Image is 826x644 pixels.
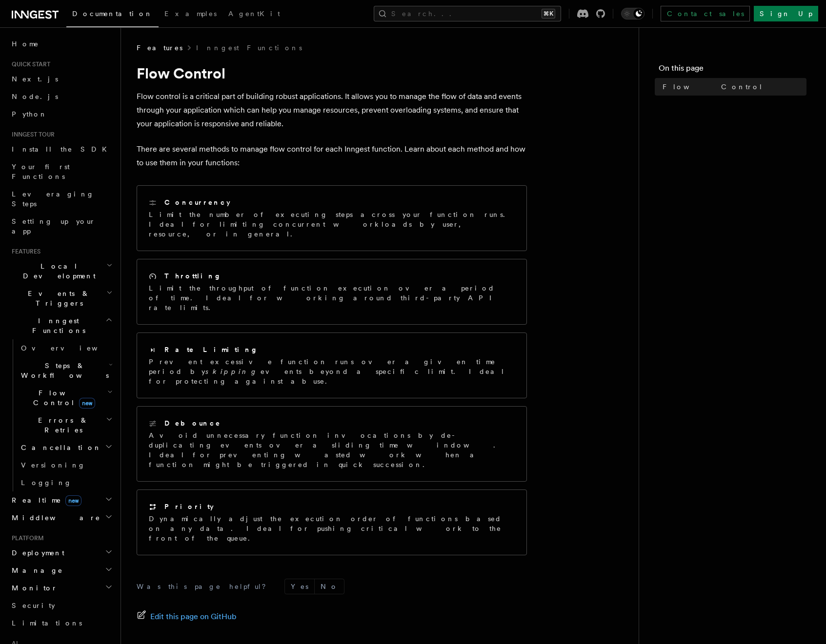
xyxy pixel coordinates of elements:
[8,289,106,308] span: Events & Triggers
[8,131,55,138] span: Inngest tour
[659,62,806,78] h4: On this page
[17,411,115,439] button: Errors & Retries
[8,566,63,575] span: Manage
[12,110,47,118] span: Python
[8,285,115,312] button: Events & Triggers
[164,345,258,354] h2: Rate Limiting
[137,489,527,555] a: PriorityDynamically adjust the execution order of functions based on any data. Ideal for pushing ...
[17,357,115,384] button: Steps & Workflows
[12,39,39,49] span: Home
[8,185,115,213] a: Leveraging Steps
[12,93,58,100] span: Node.js
[374,6,561,21] button: Search...⌘K
[137,64,527,82] h1: Flow Control
[222,3,286,26] a: AgentKit
[137,259,527,325] a: ThrottlingLimit the throughput of function execution over a period of time. Ideal for working aro...
[754,6,818,21] a: Sign Up
[72,10,153,18] span: Documentation
[659,78,806,96] a: Flow Control
[12,163,70,180] span: Your first Functions
[17,456,115,474] a: Versioning
[8,88,115,105] a: Node.js
[66,3,159,27] a: Documentation
[164,197,230,207] h2: Concurrency
[149,430,515,469] p: Avoid unnecessary function invocations by de-duplicating events over a sliding time window. Ideal...
[17,388,107,408] span: Flow Control
[17,443,101,452] span: Cancellation
[315,579,344,594] button: No
[8,597,115,614] a: Security
[8,316,105,335] span: Inngest Functions
[8,248,40,255] span: Features
[12,619,82,627] span: Limitations
[8,495,81,505] span: Realtime
[8,509,115,527] button: Middleware
[137,610,237,624] a: Edit this page on GitHub
[17,384,115,411] button: Flow Controlnew
[8,614,115,632] a: Limitations
[149,514,515,543] p: Dynamically adjust the execution order of functions based on any data. Ideal for pushing critical...
[8,70,115,88] a: Next.js
[196,43,302,53] a: Inngest Functions
[12,217,96,235] span: Setting up your app
[12,145,113,153] span: Install the SDK
[8,583,58,593] span: Monitor
[79,398,95,409] span: new
[8,562,115,579] button: Manage
[17,339,115,357] a: Overview
[12,75,58,83] span: Next.js
[8,140,115,158] a: Install the SDK
[8,579,115,597] button: Monitor
[137,332,527,398] a: Rate LimitingPrevent excessive function runs over a given time period byskippingevents beyond a s...
[663,82,763,92] span: Flow Control
[8,548,64,558] span: Deployment
[8,513,101,523] span: Middleware
[8,60,50,68] span: Quick start
[137,90,527,131] p: Flow control is a critical part of building robust applications. It allows you to manage the flow...
[8,491,115,509] button: Realtimenew
[8,312,115,339] button: Inngest Functions
[150,610,237,624] span: Edit this page on GitHub
[65,495,81,506] span: new
[149,210,515,239] p: Limit the number of executing steps across your function runs. Ideal for limiting concurrent work...
[8,35,115,53] a: Home
[8,534,44,542] span: Platform
[137,406,527,482] a: DebounceAvoid unnecessary function invocations by de-duplicating events over a sliding time windo...
[164,502,214,511] h2: Priority
[8,213,115,240] a: Setting up your app
[149,283,515,312] p: Limit the throughput of function execution over a period of time. Ideal for working around third-...
[8,544,115,562] button: Deployment
[137,142,527,170] p: There are several methods to manage flow control for each Inngest function. Learn about each meth...
[164,10,217,18] span: Examples
[137,43,182,53] span: Features
[661,6,750,21] a: Contact sales
[17,415,106,435] span: Errors & Retries
[21,461,85,469] span: Versioning
[21,344,121,352] span: Overview
[137,582,273,591] p: Was this page helpful?
[149,357,515,386] p: Prevent excessive function runs over a given time period by events beyond a specific limit. Ideal...
[8,261,106,281] span: Local Development
[164,418,221,428] h2: Debounce
[8,158,115,185] a: Your first Functions
[21,479,72,487] span: Logging
[17,474,115,491] a: Logging
[17,439,115,456] button: Cancellation
[205,368,261,375] em: skipping
[285,579,314,594] button: Yes
[228,10,280,18] span: AgentKit
[8,257,115,285] button: Local Development
[137,185,527,251] a: ConcurrencyLimit the number of executing steps across your function runs. Ideal for limiting conc...
[542,9,555,19] kbd: ⌘K
[621,8,645,20] button: Toggle dark mode
[8,105,115,123] a: Python
[8,339,115,491] div: Inngest Functions
[17,361,109,380] span: Steps & Workflows
[12,602,55,609] span: Security
[159,3,222,26] a: Examples
[12,190,94,208] span: Leveraging Steps
[164,271,222,281] h2: Throttling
